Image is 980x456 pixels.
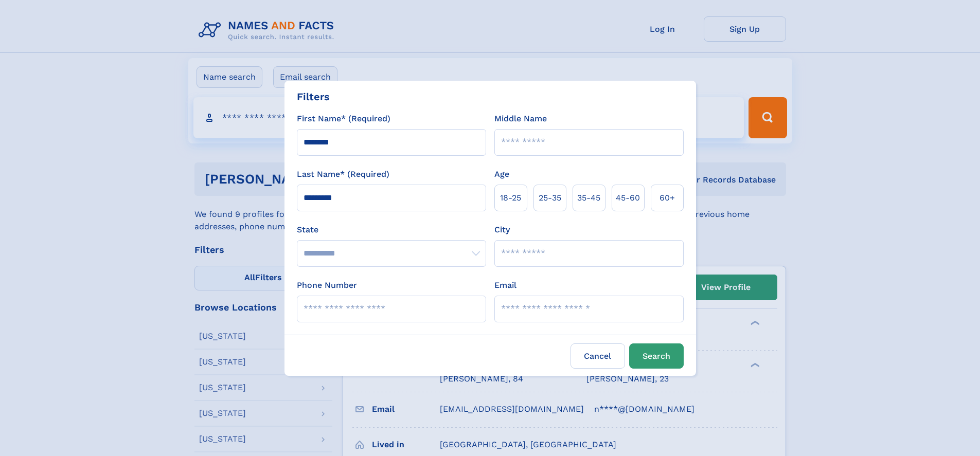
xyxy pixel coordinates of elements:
[297,279,357,291] label: Phone Number
[494,224,510,236] label: City
[629,343,684,369] button: Search
[500,192,521,204] span: 18‑25
[616,192,640,204] span: 45‑60
[297,113,390,125] label: First Name* (Required)
[577,192,600,204] span: 35‑45
[494,279,516,291] label: Email
[297,168,389,180] label: Last Name* (Required)
[297,89,330,104] div: Filters
[660,192,675,204] span: 60+
[494,113,547,125] label: Middle Name
[571,343,625,369] label: Cancel
[494,168,509,180] label: Age
[539,192,561,204] span: 25‑35
[297,224,486,236] label: State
